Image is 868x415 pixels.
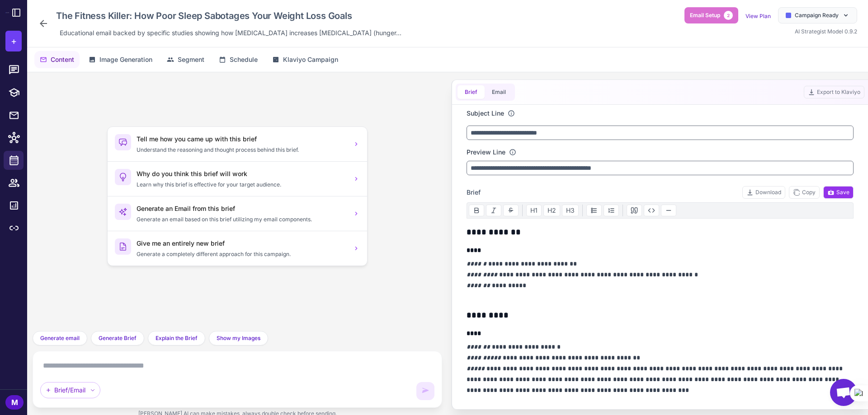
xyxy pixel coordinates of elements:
[830,379,857,406] div: Open chat
[56,26,405,40] div: Click to edit description
[178,55,204,65] span: Segment
[562,205,579,216] button: H3
[99,334,137,342] span: Generate Brief
[137,146,347,154] p: Understand the reasoning and thought process behind this brief.
[5,395,24,410] div: M
[217,334,260,342] span: Show my Images
[724,11,733,20] span: 2
[51,55,74,65] span: Content
[283,55,338,65] span: Klaviyo Campaign
[137,215,347,224] p: Generate an email based on this brief utilizing my email components.
[793,188,816,196] span: Copy
[137,134,347,144] h3: Tell me how you came up with this brief
[209,331,268,345] button: Show my Images
[99,55,152,65] span: Image Generation
[137,238,347,248] h3: Give me an entirely new brief
[213,51,263,68] button: Schedule
[156,334,198,342] span: Explain the Brief
[11,34,17,48] span: +
[467,147,505,157] label: Preview Line
[684,7,738,23] button: Email Setup2
[690,11,720,19] span: Email Setup
[789,186,820,199] button: Copy
[526,205,542,216] button: H1
[91,331,144,345] button: Generate Brief
[795,28,857,35] span: AI Strategist Model 0.9.2
[543,205,560,216] button: H2
[827,188,849,196] span: Save
[83,51,158,68] button: Image Generation
[5,31,22,51] button: +
[34,51,80,68] button: Content
[148,331,205,345] button: Explain the Brief
[823,186,854,199] button: Save
[137,169,347,179] h3: Why do you think this brief will work
[745,13,771,19] a: View Plan
[485,85,513,99] button: Email
[161,51,210,68] button: Segment
[458,85,485,99] button: Brief
[137,204,347,214] h3: Generate an Email from this brief
[137,250,347,258] p: Generate a completely different approach for this campaign.
[60,28,401,38] span: Educational email backed by specific studies showing how [MEDICAL_DATA] increases [MEDICAL_DATA] ...
[230,55,258,65] span: Schedule
[33,331,87,345] button: Generate email
[267,51,344,68] button: Klaviyo Campaign
[742,186,785,199] button: Download
[467,187,481,197] span: Brief
[467,108,504,118] label: Subject Line
[137,181,347,189] p: Learn why this brief is effective for your target audience.
[795,11,839,19] span: Campaign Ready
[40,382,100,398] div: Brief/Email
[804,86,864,98] button: Export to Klaviyo
[40,334,80,342] span: Generate email
[52,7,405,24] div: Click to edit campaign name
